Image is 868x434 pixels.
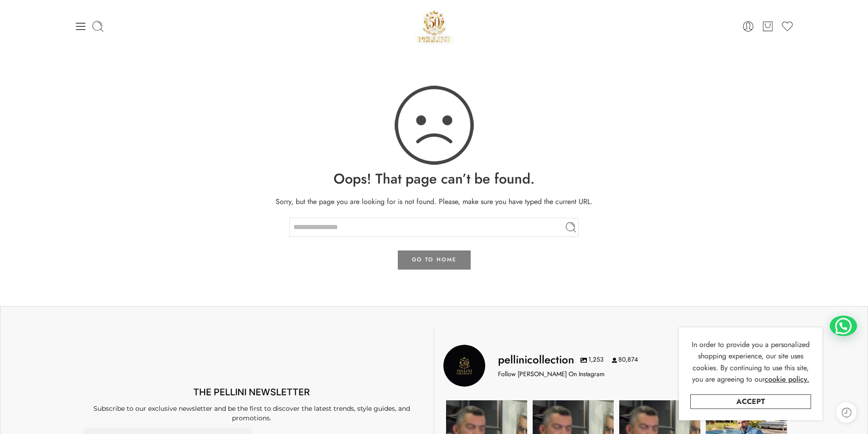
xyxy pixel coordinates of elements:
p: Sorry, but the page you are looking for is not found. Please, make sure you have typed the curren... [74,196,794,208]
a: Login / Register [742,20,755,33]
span: THE PELLINI NEWSLETTER [193,387,310,398]
p: Follow [PERSON_NAME] On Instagram [498,369,605,379]
h3: pellinicollection [498,352,574,368]
a: GO TO HOME [398,250,471,270]
a: Cart [761,20,774,33]
span: 80,874 [612,355,638,364]
span: In order to provide you a personalized shopping experience, our site uses cookies. By continuing ... [692,339,810,385]
h1: Oops! That page can’t be found. [74,169,794,189]
a: Pellini - [415,7,454,46]
span: Subscribe to our exclusive newsletter and be the first to discover the latest trends, style guide... [93,404,410,422]
a: Pellini Collection pellinicollection 1,253 80,874 Follow [PERSON_NAME] On Instagram [443,345,790,387]
a: cookie policy. [765,373,809,385]
a: Wishlist [781,20,794,33]
img: Pellini [415,7,454,46]
a: Accept [690,394,811,409]
span: 1,253 [580,355,604,364]
img: 404 [393,84,475,166]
